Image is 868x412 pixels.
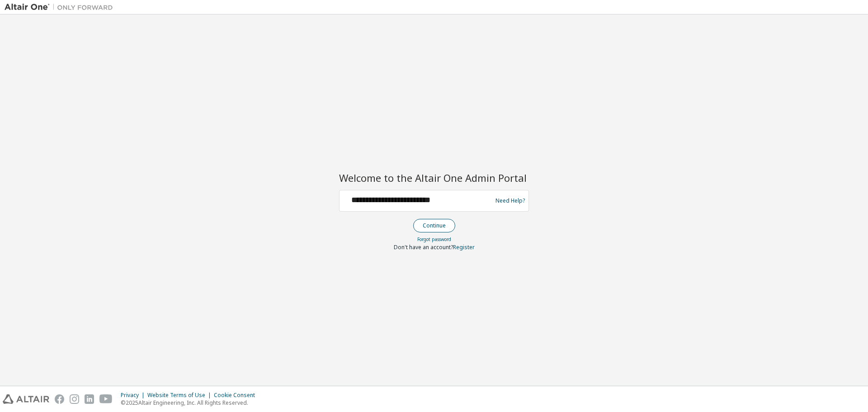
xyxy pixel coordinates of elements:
div: Cookie Consent [214,392,260,399]
div: Privacy [121,392,147,399]
img: youtube.svg [99,394,113,404]
img: facebook.svg [55,394,64,404]
img: altair_logo.svg [3,394,49,404]
a: Register [453,243,475,251]
a: Need Help? [495,200,525,201]
img: linkedin.svg [85,394,94,404]
img: Altair One [5,3,118,12]
div: Website Terms of Use [147,392,214,399]
span: Don't have an account? [394,243,453,251]
h2: Welcome to the Altair One Admin Portal [339,171,529,184]
button: Continue [413,219,455,232]
img: instagram.svg [70,394,79,404]
p: © 2025 Altair Engineering, Inc. All Rights Reserved. [121,399,260,407]
a: Forgot password [417,236,451,242]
